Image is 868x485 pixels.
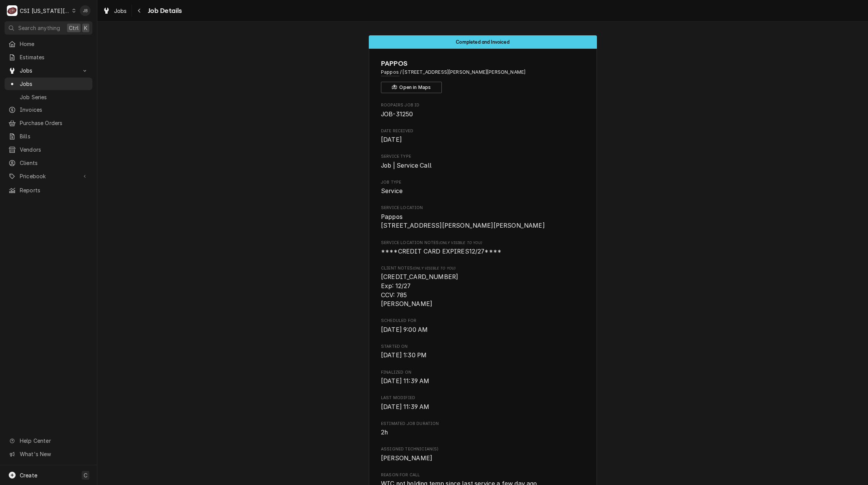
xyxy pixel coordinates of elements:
div: [object Object] [381,240,584,256]
span: Bills [20,132,89,140]
span: Completed and Invoiced [456,40,509,44]
span: [DATE] 1:30 PM [381,352,427,359]
span: Estimates [20,53,89,61]
span: Last Modified [381,403,584,412]
button: Open in Maps [381,82,442,93]
span: Jobs [20,67,77,74]
span: Client Notes [381,265,584,271]
span: Reason For Call [381,472,584,478]
a: Jobs [5,78,92,90]
span: Address [381,69,584,76]
span: [DATE] 11:39 AM [381,377,429,385]
span: (Only Visible to You) [439,241,482,245]
span: Create [20,472,37,479]
span: Job | Service Call [381,162,432,169]
div: Client Information [381,59,584,93]
span: Date Received [381,135,584,144]
span: Scheduled For [381,318,584,324]
span: Service Type [381,154,584,160]
div: CSI [US_STATE][GEOGRAPHIC_DATA] [20,7,70,15]
span: Estimated Job Duration [381,421,584,427]
div: Status [369,35,597,49]
a: Clients [5,157,92,169]
button: Navigate back [133,5,146,17]
span: Finalized On [381,369,584,376]
a: Reports [5,184,92,197]
div: Service Type [381,154,584,170]
span: Vendors [20,146,89,154]
span: [CREDIT_CARD_NUMBER] Exp: 12/27 CCV: 785 [PERSON_NAME] [381,273,458,307]
span: [DATE] [381,136,402,143]
span: [PERSON_NAME] [381,455,432,462]
span: What's New [20,450,88,458]
span: Finalized On [381,377,584,386]
span: Service Location [381,212,584,230]
span: C [84,471,87,479]
div: Date Received [381,128,584,144]
a: Bills [5,130,92,143]
div: Assigned Technician(s) [381,446,584,463]
a: Job Series [5,91,92,103]
span: Date Received [381,128,584,134]
span: Help Center [20,437,88,445]
div: Started On [381,344,584,360]
span: Started On [381,344,584,350]
span: Job Details [146,6,182,16]
div: CSI Kansas City's Avatar [7,5,17,16]
span: Service [381,187,403,195]
span: 2h [381,429,388,436]
span: Search anything [18,24,60,32]
span: Jobs [114,7,127,15]
a: Invoices [5,103,92,116]
div: JB [80,5,90,16]
span: Invoices [20,106,89,114]
a: Go to Help Center [5,434,92,447]
span: Ctrl [69,24,79,32]
div: Service Location [381,205,584,230]
span: Scheduled For [381,325,584,334]
span: Assigned Technician(s) [381,454,584,463]
span: Roopairs Job ID [381,110,584,119]
span: Roopairs Job ID [381,102,584,108]
span: Job Series [20,93,89,101]
div: C [7,5,17,16]
div: Joshua Bennett's Avatar [80,5,90,16]
a: Go to Jobs [5,64,92,77]
div: Scheduled For [381,318,584,334]
span: Pappos [STREET_ADDRESS][PERSON_NAME][PERSON_NAME] [381,213,545,230]
span: Pricebook [20,172,77,180]
span: Last Modified [381,395,584,401]
span: (Only Visible to You) [413,266,455,270]
span: Job Type [381,187,584,196]
span: Service Type [381,161,584,170]
div: Estimated Job Duration [381,421,584,437]
span: Clients [20,159,89,167]
a: Jobs [100,5,130,17]
div: [object Object] [381,265,584,309]
a: Vendors [5,143,92,156]
span: Assigned Technician(s) [381,446,584,452]
div: Finalized On [381,369,584,386]
div: Roopairs Job ID [381,102,584,119]
span: [DATE] 9:00 AM [381,326,428,333]
span: JOB-31250 [381,111,413,118]
span: Jobs [20,80,89,88]
span: [DATE] 11:39 AM [381,403,429,411]
a: Go to Pricebook [5,170,92,182]
span: Estimated Job Duration [381,428,584,437]
span: Service Location [381,205,584,211]
span: [object Object] [381,247,584,256]
span: Reports [20,186,89,194]
span: Job Type [381,179,584,185]
span: Home [20,40,89,48]
button: Search anythingCtrlK [5,21,92,35]
span: Purchase Orders [20,119,89,127]
a: Go to What's New [5,448,92,460]
div: Job Type [381,179,584,196]
div: Last Modified [381,395,584,411]
a: Estimates [5,51,92,63]
span: Service Location Notes [381,240,584,246]
span: [object Object] [381,273,584,309]
span: Started On [381,351,584,360]
a: Home [5,38,92,50]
